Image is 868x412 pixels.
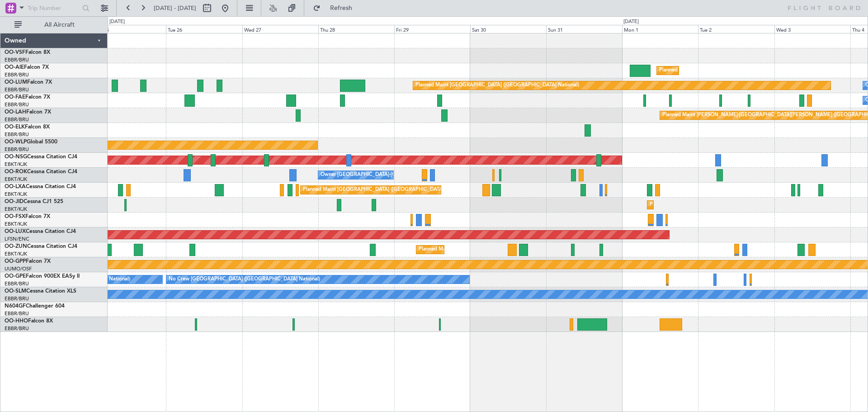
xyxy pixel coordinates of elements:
span: OO-GPP [5,259,26,264]
a: OO-FAEFalcon 7X [5,95,50,100]
span: Refresh [322,5,360,11]
div: Planned Maint [GEOGRAPHIC_DATA] ([GEOGRAPHIC_DATA]) [659,64,802,77]
div: Sat 30 [470,25,546,33]
span: OO-LUX [5,229,26,234]
a: EBKT/KJK [5,161,27,168]
span: OO-FSX [5,214,25,219]
div: [DATE] [623,18,639,26]
span: OO-VSF [5,50,25,55]
a: OO-LXACessna Citation CJ4 [5,184,76,189]
span: OO-JID [5,199,24,204]
div: Planned Maint Kortrijk-[GEOGRAPHIC_DATA] [419,243,524,256]
span: OO-ZUN [5,244,27,249]
span: OO-GPE [5,274,26,279]
div: Mon 25 [90,25,166,33]
a: EBKT/KJK [5,191,27,198]
a: EBBR/BRU [5,131,29,138]
div: Sun 31 [546,25,622,33]
span: OO-ELK [5,124,25,130]
input: Trip Number [28,1,80,15]
button: Refresh [309,1,363,15]
a: EBBR/BRU [5,325,29,332]
a: OO-VSFFalcon 8X [5,50,50,55]
div: Mon 1 [622,25,698,33]
a: EBBR/BRU [5,57,29,63]
a: OO-WLPGlobal 5500 [5,139,57,145]
div: Wed 27 [242,25,318,33]
a: OO-FSXFalcon 7X [5,214,50,219]
a: EBKT/KJK [5,221,27,227]
a: UUMO/OSF [5,265,32,272]
a: OO-ELKFalcon 8X [5,124,50,130]
div: Owner [GEOGRAPHIC_DATA]-[GEOGRAPHIC_DATA] [321,168,443,182]
span: OO-LXA [5,184,26,189]
div: Wed 3 [774,25,850,33]
span: All Aircraft [24,22,95,28]
div: No Crew [GEOGRAPHIC_DATA] ([GEOGRAPHIC_DATA] National) [169,273,320,286]
a: LFSN/ENC [5,236,29,242]
div: Planned Maint [GEOGRAPHIC_DATA] ([GEOGRAPHIC_DATA] National) [303,183,467,197]
a: OO-ROKCessna Citation CJ4 [5,169,77,175]
a: EBBR/BRU [5,295,29,302]
a: EBKT/KJK [5,206,27,213]
button: All Aircraft [10,18,98,32]
a: EBBR/BRU [5,310,29,317]
a: OO-GPEFalcon 900EX EASy II [5,274,80,279]
a: OO-AIEFalcon 7X [5,65,49,70]
span: OO-ROK [5,169,27,175]
span: OO-SLM [5,289,26,294]
a: EBBR/BRU [5,146,29,153]
span: OO-HHO [5,318,28,324]
a: OO-SLMCessna Citation XLS [5,289,76,294]
span: OO-LUM [5,80,27,85]
a: EBBR/BRU [5,280,29,287]
div: [DATE] [109,18,125,26]
a: OO-JIDCessna CJ1 525 [5,199,63,204]
span: [DATE] - [DATE] [154,4,196,12]
a: OO-LUXCessna Citation CJ4 [5,229,76,234]
a: OO-HHOFalcon 8X [5,318,53,324]
a: EBBR/BRU [5,101,29,108]
span: OO-WLP [5,139,27,145]
div: Planned Maint Kortrijk-[GEOGRAPHIC_DATA] [650,198,755,212]
a: EBKT/KJK [5,176,27,183]
a: OO-NSGCessna Citation CJ4 [5,154,77,160]
a: OO-ZUNCessna Citation CJ4 [5,244,77,249]
a: EBKT/KJK [5,251,27,257]
a: N604GFChallenger 604 [5,303,65,309]
div: Tue 2 [698,25,774,33]
span: OO-NSG [5,154,27,160]
span: N604GF [5,303,26,309]
a: EBBR/BRU [5,71,29,78]
div: Fri 29 [394,25,470,33]
a: OO-LAHFalcon 7X [5,109,51,115]
div: Tue 26 [166,25,242,33]
div: Planned Maint [GEOGRAPHIC_DATA] ([GEOGRAPHIC_DATA] National) [415,79,579,92]
span: OO-AIE [5,65,24,70]
a: OO-GPPFalcon 7X [5,259,51,264]
div: Thu 28 [318,25,394,33]
span: OO-FAE [5,95,25,100]
a: EBBR/BRU [5,116,29,123]
a: OO-LUMFalcon 7X [5,80,52,85]
a: EBBR/BRU [5,86,29,93]
span: OO-LAH [5,109,26,115]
